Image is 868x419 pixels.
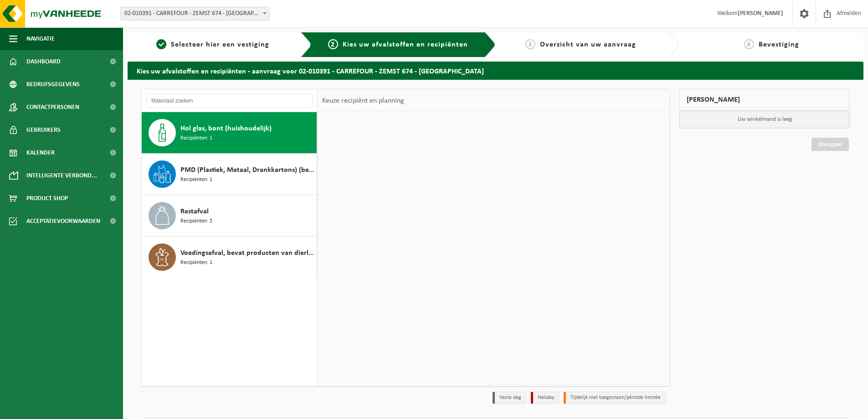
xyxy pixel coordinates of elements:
span: Voedingsafval, bevat producten van dierlijke oorsprong, gemengde verpakking (exclusief glas), cat... [180,248,314,259]
span: 4 [744,39,754,49]
span: Overzicht van uw aanvraag [540,41,636,48]
span: Restafval [180,206,209,217]
span: Kalender [26,141,55,164]
div: [PERSON_NAME] [679,89,850,111]
p: Uw winkelmand is leeg [680,111,849,128]
span: Recipiënten: 1 [180,259,212,267]
span: Recipiënten: 1 [180,134,212,143]
span: Bevestiging [759,41,799,48]
span: Hol glas, bont (huishoudelijk) [180,123,272,134]
span: Kies uw afvalstoffen en recipiënten [343,41,468,48]
strong: [PERSON_NAME] [738,10,783,17]
span: Intelligente verbond... [26,164,97,187]
li: Holiday [531,392,559,404]
a: 1Selecteer hier een vestiging [132,39,293,50]
button: Voedingsafval, bevat producten van dierlijke oorsprong, gemengde verpakking (exclusief glas), cat... [142,237,317,278]
button: Hol glas, bont (huishoudelijk) Recipiënten: 1 [142,112,317,154]
span: Recipiënten: 2 [180,217,212,226]
button: Restafval Recipiënten: 2 [142,195,317,237]
span: Navigatie [26,27,55,50]
span: Recipiënten: 1 [180,176,212,184]
span: 02-010391 - CARREFOUR - ZEMST 674 - MECHELEN [121,7,269,20]
span: Gebruikers [26,119,61,141]
span: 1 [156,39,166,49]
span: Dashboard [26,50,61,73]
span: 02-010391 - CARREFOUR - ZEMST 674 - MECHELEN [120,7,270,21]
span: Acceptatievoorwaarden [26,210,100,233]
h2: Kies uw afvalstoffen en recipiënten - aanvraag voor 02-010391 - CARREFOUR - ZEMST 674 - [GEOGRAPH... [128,62,863,79]
li: Vaste dag [493,392,526,404]
input: Materiaal zoeken [146,94,313,108]
span: Bedrijfsgegevens [26,73,80,96]
div: Keuze recipiënt en planning [318,89,409,112]
button: PMD (Plastiek, Metaal, Drankkartons) (bedrijven) Recipiënten: 1 [142,154,317,195]
span: Product Shop [26,187,68,210]
span: 3 [525,39,535,49]
span: Contactpersonen [26,96,79,119]
li: Tijdelijk niet toegestaan/période limitée [564,392,666,404]
span: PMD (Plastiek, Metaal, Drankkartons) (bedrijven) [180,165,314,176]
span: Selecteer hier een vestiging [171,41,269,48]
span: 2 [328,39,338,49]
a: Doorgaan [812,138,849,151]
